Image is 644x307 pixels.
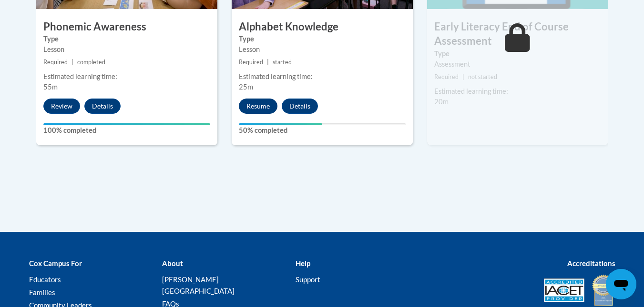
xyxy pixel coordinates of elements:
div: Your progress [43,123,210,125]
img: Accredited IACET® Provider [544,278,584,302]
span: Required [434,73,459,80]
span: Required [239,59,263,66]
button: Resume [239,99,277,114]
a: [PERSON_NAME][GEOGRAPHIC_DATA] [162,275,235,295]
span: completed [77,59,105,66]
label: Type [239,34,406,44]
img: IDA® Accredited [592,274,615,307]
a: Educators [29,275,61,284]
div: Estimated learning time: [434,86,601,97]
label: Type [43,34,210,44]
span: Required [43,59,68,66]
div: Lesson [239,44,406,55]
button: Details [282,99,318,114]
span: not started [468,73,497,80]
label: Type [434,49,601,59]
span: | [267,59,269,66]
h3: Alphabet Knowledge [232,20,413,34]
h3: Early Literacy End of Course Assessment [427,20,608,49]
iframe: Button to launch messaging window [606,269,636,299]
div: Estimated learning time: [239,71,406,82]
button: Details [84,99,121,114]
button: Review [43,99,80,114]
b: Accreditations [567,259,615,267]
div: Estimated learning time: [43,71,210,82]
label: 100% completed [43,125,210,136]
div: Lesson [43,44,210,55]
div: Your progress [239,123,322,125]
div: Assessment [434,59,601,69]
span: 55m [43,83,58,91]
b: Cox Campus For [29,259,82,267]
label: 50% completed [239,125,406,136]
b: About [162,259,183,267]
a: Support [296,275,320,284]
span: | [72,59,73,66]
a: Families [29,288,55,297]
h3: Phonemic Awareness [36,20,217,34]
span: | [462,73,464,80]
span: started [273,59,292,66]
b: Help [296,259,310,267]
span: 20m [434,98,449,106]
span: 25m [239,83,253,91]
